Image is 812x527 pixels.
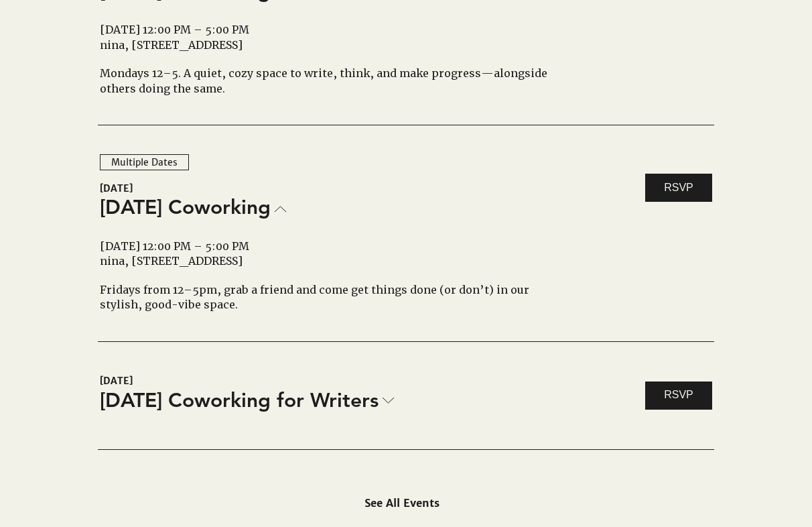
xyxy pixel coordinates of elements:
[100,374,633,388] span: [DATE]
[100,66,552,96] div: Mondays 12–5. A quiet, cozy space to write, think, and make progress—alongside others doing the s...
[664,388,693,402] span: RSVP
[111,157,178,168] div: Multiple Dates
[100,239,552,253] div: [DATE] 12:00 PM – 5:00 PM
[100,282,552,312] div: Fridays from 12–5pm, grab a friend and come get things done (or don’t) in our stylish, good-vibe ...
[364,496,439,510] span: See All Events
[100,193,287,221] a: [DATE] Coworking
[100,195,271,219] span: [DATE] Coworking
[100,38,552,52] div: nina, [STREET_ADDRESS]
[100,22,552,37] div: [DATE] 12:00 PM – 5:00 PM
[645,174,712,202] a: RSVP
[100,386,395,414] a: [DATE] Coworking for Writers
[100,386,379,414] span: [DATE] Coworking for Writers
[100,182,633,196] span: [DATE]
[645,382,712,410] a: RSVP
[100,253,552,268] div: nina, [STREET_ADDRESS]
[664,180,693,195] span: RSVP
[364,489,509,517] a: See All Events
